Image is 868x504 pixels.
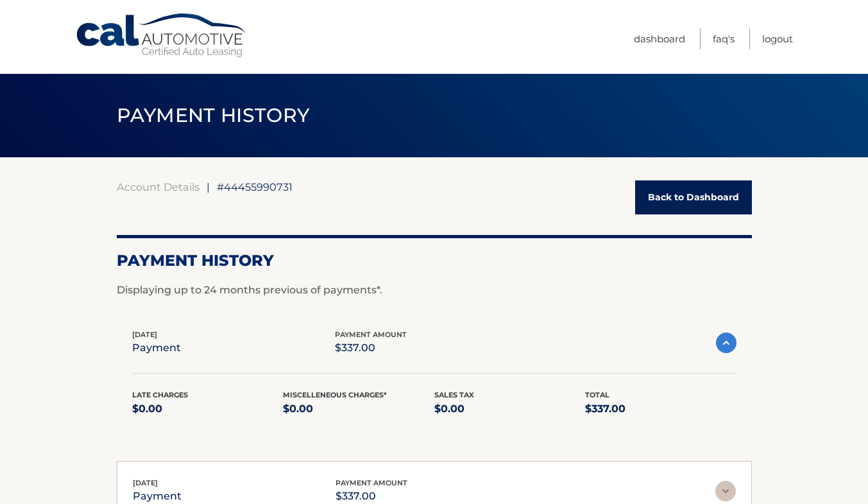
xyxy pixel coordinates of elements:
[713,28,735,49] a: FAQ's
[715,481,736,501] img: accordion-rest.svg
[585,400,736,418] p: $337.00
[132,390,188,399] span: Late Charges
[634,28,685,49] a: Dashboard
[133,478,158,487] span: [DATE]
[283,400,434,418] p: $0.00
[75,13,248,58] a: Cal Automotive
[117,180,200,193] a: Account Details
[117,251,752,270] h2: Payment History
[635,180,752,214] a: Back to Dashboard
[207,180,210,193] span: |
[217,180,293,193] span: #44455990731
[335,339,407,357] p: $337.00
[132,339,181,357] p: payment
[434,400,586,418] p: $0.00
[716,333,736,353] img: accordion-active.svg
[117,282,752,298] p: Displaying up to 24 months previous of payments*.
[434,390,474,399] span: Sales Tax
[117,103,310,127] span: PAYMENT HISTORY
[132,330,157,339] span: [DATE]
[335,330,407,339] span: payment amount
[132,400,284,418] p: $0.00
[283,390,387,399] span: Miscelleneous Charges*
[336,478,407,487] span: payment amount
[585,390,609,399] span: Total
[762,28,793,49] a: Logout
